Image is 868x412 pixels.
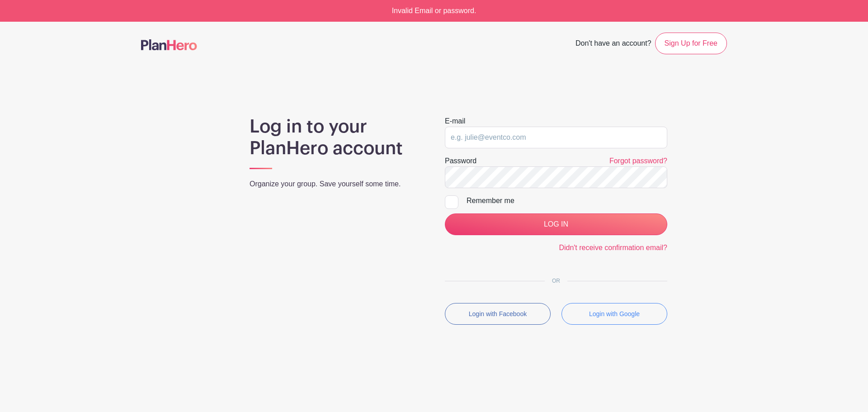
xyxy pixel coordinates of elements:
[445,127,667,148] input: e.g. julie@eventco.com
[469,310,527,317] small: Login with Facebook
[589,310,640,317] small: Login with Google
[445,213,667,235] input: LOG IN
[141,39,197,50] img: logo-507f7623f17ff9eddc593b1ce0a138ce2505c220e1c5a4e2b4648c50719b7d32.svg
[545,278,567,284] span: OR
[445,156,476,166] label: Password
[445,303,551,325] button: Login with Facebook
[250,116,423,159] h1: Log in to your PlanHero account
[609,157,667,165] a: Forgot password?
[467,195,667,206] div: Remember me
[655,33,727,54] a: Sign Up for Free
[559,244,667,251] a: Didn't receive confirmation email?
[576,34,651,54] span: Don't have an account?
[250,179,423,189] p: Organize your group. Save yourself some time.
[445,116,465,127] label: E-mail
[561,303,667,325] button: Login with Google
